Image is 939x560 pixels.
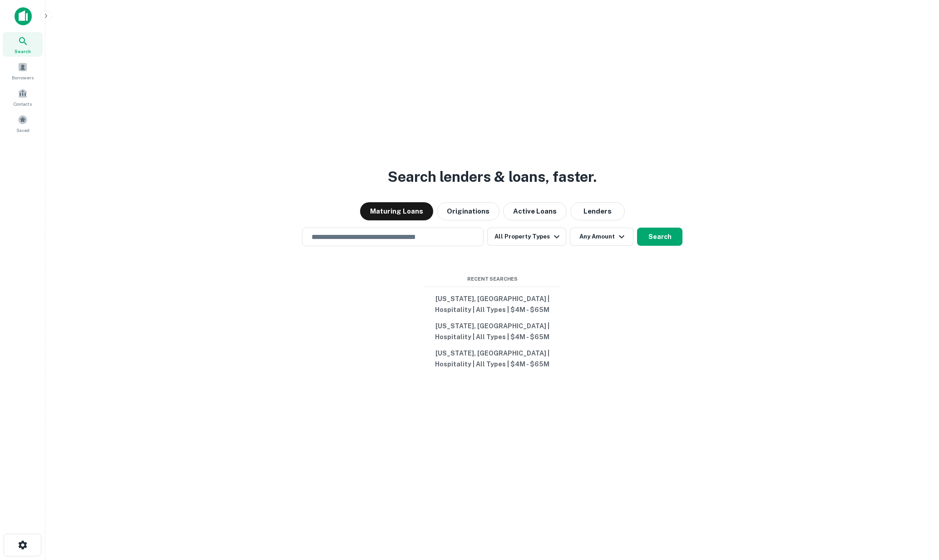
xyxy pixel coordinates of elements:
button: All Property Types [487,228,566,246]
span: Search [15,48,31,55]
button: [US_STATE], [GEOGRAPHIC_DATA] | Hospitality | All Types | $4M - $65M [424,345,560,372]
span: Borrowers [12,74,34,81]
button: [US_STATE], [GEOGRAPHIC_DATA] | Hospitality | All Types | $4M - $65M [424,291,560,318]
a: Search [3,32,43,57]
button: Active Loans [503,202,567,220]
a: Contacts [3,85,43,109]
a: Borrowers [3,58,43,83]
a: Saved [3,111,43,136]
button: [US_STATE], [GEOGRAPHIC_DATA] | Hospitality | All Types | $4M - $65M [424,318,560,345]
span: Contacts [14,100,32,107]
img: capitalize-icon.png [15,7,32,25]
button: Originations [437,202,499,220]
h3: Search lenders & loans, faster. [388,166,597,188]
iframe: Chat Widget [894,487,939,531]
button: Search [637,228,682,246]
span: Recent Searches [424,275,560,283]
span: Saved [16,127,30,134]
button: Lenders [570,202,625,220]
button: Maturing Loans [360,202,433,220]
button: Any Amount [570,228,633,246]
